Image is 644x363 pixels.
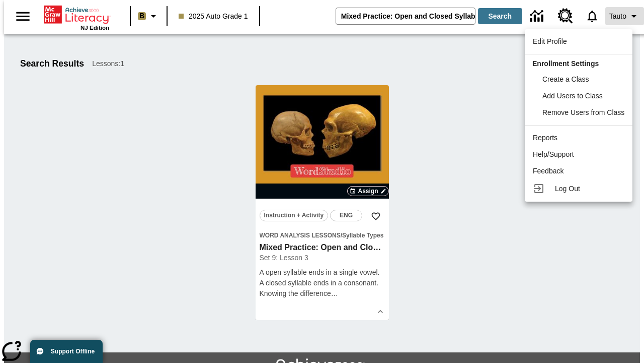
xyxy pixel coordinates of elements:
[542,92,603,100] span: Add Users to Class
[533,134,557,142] span: Reports
[532,59,599,68] span: Enrollment Settings
[533,167,563,175] span: Feedback
[542,75,589,83] span: Create a Class
[542,108,624,116] span: Remove Users from Class
[533,150,574,158] span: Help/Support
[533,37,567,45] span: Edit Profile
[555,185,580,193] span: Log Out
